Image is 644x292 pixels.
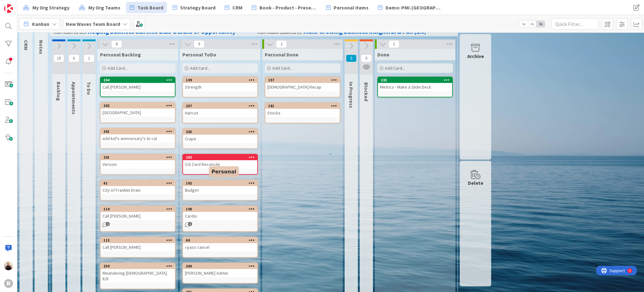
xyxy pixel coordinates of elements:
[188,222,192,226] span: 1
[346,55,357,62] span: 0
[4,4,13,13] img: Visit kanbanzone.com
[69,55,79,62] span: 6
[186,207,257,211] div: 108
[385,65,405,71] span: Add Card...
[536,21,545,27] span: 3x
[101,263,175,269] div: 254
[183,83,257,91] div: Strength
[126,2,167,13] a: Task Board
[378,83,452,91] div: Metrics - Make a Slide Deck
[101,180,175,186] div: 61
[381,78,452,82] div: 235
[4,261,13,270] img: MB
[272,65,292,71] span: Add Card...
[101,160,175,168] div: Verizon
[86,82,92,95] span: To Do
[101,237,175,251] div: 113Call [PERSON_NAME]
[183,109,257,117] div: Haircut
[101,269,175,283] div: Meandering [DEMOGRAPHIC_DATA] 8/8
[377,51,389,58] span: Done
[88,4,120,11] span: My Org Teams
[348,82,354,108] span: In Progress
[265,77,340,97] a: 157[DEMOGRAPHIC_DATA] Recap
[100,154,175,175] a: 201Verizon
[183,155,257,168] div: 263Citi Card Reconcile
[32,20,49,28] span: Kanban
[378,77,452,91] div: 235Metrics - Make a Slide Deck
[468,179,483,187] div: Delete
[389,40,399,48] span: 1
[467,52,484,60] div: Archive
[100,102,175,123] a: 262[GEOGRAPHIC_DATA]
[183,212,257,220] div: Cardio
[103,103,175,108] div: 262
[101,212,175,220] div: Call [PERSON_NAME]
[101,237,175,243] div: 113
[33,3,34,8] div: 4
[183,180,257,186] div: 182
[108,65,128,71] span: Add Card...
[183,206,257,220] div: 108Cardio
[265,83,340,91] div: [DEMOGRAPHIC_DATA] Recap
[361,55,372,62] span: 0
[519,21,528,27] span: 1x
[101,263,175,283] div: 254Meandering [DEMOGRAPHIC_DATA] 8/8
[265,103,340,117] div: 181Stocks
[276,40,287,48] span: 2
[32,4,69,11] span: My Org Strategy
[103,129,175,134] div: 261
[183,186,257,194] div: Budget
[183,180,257,194] div: 182Budget
[101,206,175,212] div: 114
[100,237,175,258] a: 113Call [PERSON_NAME]
[182,51,216,58] span: Personal ToDo
[103,155,175,160] div: 201
[186,104,257,108] div: 257
[111,40,122,48] span: 8
[182,237,258,258] a: 60i-pass cancel
[528,21,536,27] span: 2x
[101,103,175,108] div: 262
[212,169,236,175] h5: Personal
[4,279,13,288] div: N
[183,129,257,143] div: 265Crape
[265,109,340,117] div: Stocks
[190,65,210,71] span: Add Card...
[101,103,175,117] div: 262[GEOGRAPHIC_DATA]
[183,129,257,135] div: 265
[100,263,175,289] a: 254Meandering [DEMOGRAPHIC_DATA] 8/8
[180,4,215,11] span: Strategy Board
[13,1,29,9] span: Support
[103,78,175,82] div: 264
[53,30,85,35] em: Team Vision (to be)
[101,155,175,168] div: 201Verizon
[374,2,447,13] a: Demo: PMI-[GEOGRAPHIC_DATA]
[183,77,257,83] div: 109
[101,243,175,251] div: Call [PERSON_NAME]
[265,102,340,123] a: 181Stocks
[378,77,452,83] div: 235
[182,128,258,149] a: 265Crape
[183,160,257,168] div: Citi Card Reconcile
[71,82,77,114] span: Appointments
[53,55,64,62] span: 19
[183,263,257,277] div: 260[PERSON_NAME] Admin
[23,40,29,50] span: CRM
[103,264,175,268] div: 254
[182,206,258,232] a: 108Cardio
[386,4,443,11] span: Demo: PMI-[GEOGRAPHIC_DATA]
[186,264,257,268] div: 260
[101,180,175,194] div: 61City of Franklin Drain
[182,154,258,175] a: 263Citi Card Reconcile
[101,108,175,117] div: [GEOGRAPHIC_DATA]
[101,134,175,143] div: add kid's anniversary's to cal
[103,238,175,242] div: 113
[265,77,340,91] div: 157[DEMOGRAPHIC_DATA] Recap
[186,181,257,185] div: 182
[101,155,175,160] div: 201
[100,77,175,97] a: 264Call [PERSON_NAME]
[183,263,257,269] div: 260
[183,237,257,243] div: 60
[101,206,175,220] div: 114Call [PERSON_NAME]
[322,2,372,13] a: Personal items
